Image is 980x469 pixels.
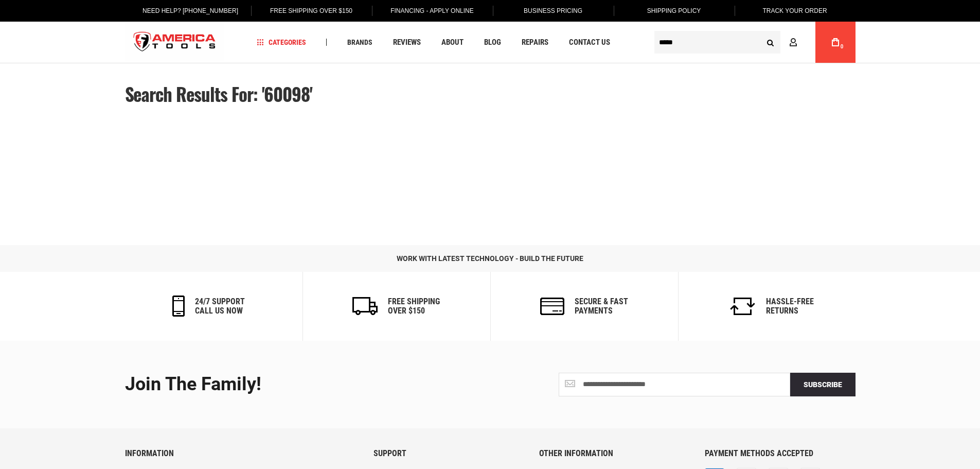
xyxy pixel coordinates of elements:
[257,39,306,46] span: Categories
[804,380,842,389] span: Subscribe
[761,32,780,52] button: Search
[343,36,377,49] a: Brands
[790,373,856,396] button: Subscribe
[705,449,855,458] h6: PAYMENT METHODS ACCEPTED
[373,449,524,458] h6: SUPPORT
[125,449,358,458] h6: INFORMATION
[388,297,440,315] h6: Free Shipping Over $150
[347,39,372,46] span: Brands
[564,36,615,49] a: Contact Us
[125,374,483,395] div: Join the Family!
[522,39,548,46] span: Repairs
[195,297,245,315] h6: 24/7 support call us now
[647,7,701,14] span: Shipping Policy
[539,449,689,458] h6: OTHER INFORMATION
[517,36,553,49] a: Repairs
[437,36,468,49] a: About
[441,39,464,46] span: About
[125,23,225,62] a: store logo
[841,44,844,49] span: 0
[826,22,845,63] a: 0
[569,39,610,46] span: Contact Us
[575,297,628,315] h6: secure & fast payments
[393,39,421,46] span: Reviews
[479,36,506,49] a: Blog
[125,80,313,107] span: Search results for: '60098'
[125,23,225,62] img: America Tools
[388,36,425,49] a: Reviews
[766,297,814,315] h6: Hassle-Free Returns
[252,36,311,49] a: Categories
[484,39,501,46] span: Blog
